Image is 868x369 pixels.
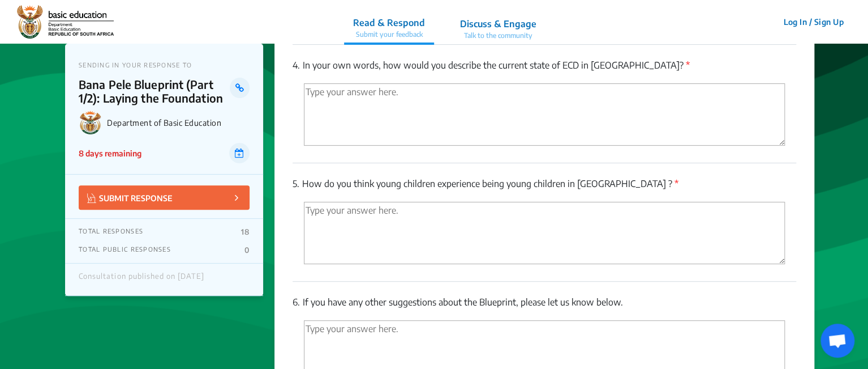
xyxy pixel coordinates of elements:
div: Consultation published on [DATE] [79,272,204,287]
textarea: 'Type your answer here.' | translate [304,83,785,146]
img: Department of Basic Education logo [79,111,102,134]
img: Vector.jpg [87,193,96,203]
p: Discuss & Engage [460,17,536,31]
p: Department of Basic Education [107,118,250,128]
p: SENDING IN YOUR RESPONSE TO [79,61,250,69]
p: Submit your feedback [353,29,425,40]
span: 4. [293,60,300,71]
span: 6. [293,296,300,308]
p: TOTAL RESPONSES [79,227,143,236]
div: Open chat [820,324,854,358]
span: 5. [293,178,299,189]
p: SUBMIT RESPONSE [87,191,173,204]
p: 0 [244,245,250,255]
p: In your own words, how would you describe the current state of ECD in [GEOGRAPHIC_DATA]? [293,58,796,72]
button: Log In / Sign Up [776,13,851,31]
p: If you have any other suggestions about the Blueprint, please let us know below. [293,295,796,309]
p: 8 days remaining [79,147,141,159]
img: r3bhv9o7vttlwasn7lg2llmba4yf [17,5,114,39]
p: Read & Respond [353,16,425,29]
p: Bana Pele Blueprint (Part 1/2): Laying the Foundation [79,78,230,105]
textarea: 'Type your answer here.' | translate [304,202,785,264]
p: How do you think young children experience being young children in [GEOGRAPHIC_DATA] ? [293,177,796,190]
p: TOTAL PUBLIC RESPONSES [79,245,171,255]
p: 18 [241,227,250,236]
button: SUBMIT RESPONSE [79,185,250,210]
p: Talk to the community [460,31,536,41]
